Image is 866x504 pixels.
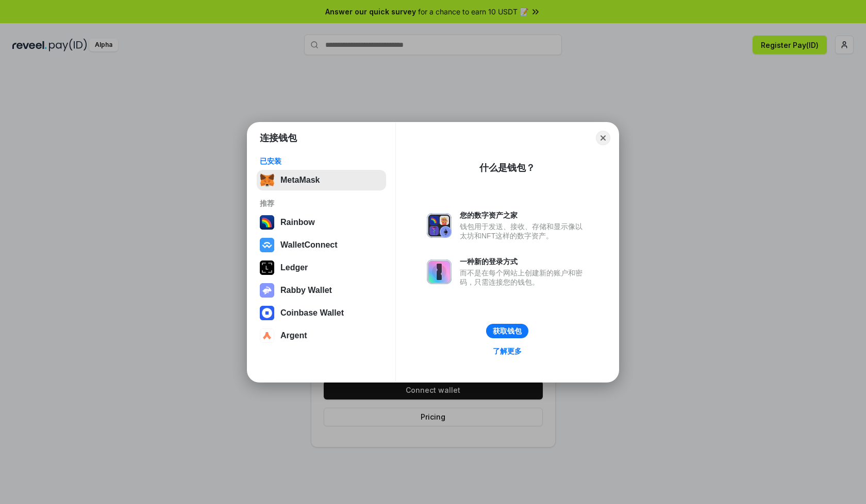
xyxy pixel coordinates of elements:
[260,238,274,252] img: svg+xml,%3Csvg%20width%3D%2228%22%20height%3D%2228%22%20viewBox%3D%220%200%2028%2028%22%20fill%3D...
[257,325,386,346] button: Argent
[257,170,386,190] button: MetaMask
[257,280,386,301] button: Rabby Wallet
[493,326,522,336] div: 获取钱包
[257,303,386,323] button: Coinbase Wallet
[260,283,274,298] img: svg+xml,%3Csvg%20xmlns%3D%22http%3A%2F%2Fwww.w3.org%2F2000%2Fsvg%22%20fill%3D%22none%22%20viewBox...
[280,286,332,295] div: Rabby Wallet
[460,211,588,220] div: 您的数字资产之家
[260,173,274,187] img: svg+xml,%3Csvg%20fill%3D%22none%22%20height%3D%2233%22%20viewBox%3D%220%200%2035%2033%22%20width%...
[280,240,338,250] div: WalletConnect
[260,157,383,166] div: 已安装
[280,263,308,272] div: Ledger
[280,331,307,340] div: Argent
[257,235,386,255] button: WalletConnect
[487,344,528,358] a: 了解更多
[257,257,386,278] button: Ledger
[460,268,588,287] div: 而不是在每个网站上创建新的账户和密码，只需连接您的钱包。
[427,213,452,238] img: svg+xml,%3Csvg%20xmlns%3D%22http%3A%2F%2Fwww.w3.org%2F2000%2Fsvg%22%20fill%3D%22none%22%20viewBox...
[493,346,522,356] div: 了解更多
[596,131,610,145] button: Close
[260,328,274,343] img: svg+xml,%3Csvg%20width%3D%2228%22%20height%3D%2228%22%20viewBox%3D%220%200%2028%2028%22%20fill%3D...
[280,176,320,185] div: MetaMask
[260,132,297,144] h1: 连接钱包
[260,306,274,320] img: svg+xml,%3Csvg%20width%3D%2228%22%20height%3D%2228%22%20viewBox%3D%220%200%2028%2028%22%20fill%3D...
[260,260,274,275] img: svg+xml,%3Csvg%20xmlns%3D%22http%3A%2F%2Fwww.w3.org%2F2000%2Fsvg%22%20width%3D%2228%22%20height%3...
[260,215,274,230] img: svg+xml,%3Csvg%20width%3D%22120%22%20height%3D%22120%22%20viewBox%3D%220%200%20120%20120%22%20fil...
[460,257,588,266] div: 一种新的登录方式
[479,162,535,174] div: 什么是钱包？
[486,324,528,338] button: 获取钱包
[280,218,315,227] div: Rainbow
[427,259,452,284] img: svg+xml,%3Csvg%20xmlns%3D%22http%3A%2F%2Fwww.w3.org%2F2000%2Fsvg%22%20fill%3D%22none%22%20viewBox...
[257,212,386,233] button: Rainbow
[280,308,344,318] div: Coinbase Wallet
[460,222,588,240] div: 钱包用于发送、接收、存储和显示像以太坊和NFT这样的数字资产。
[260,199,383,208] div: 推荐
